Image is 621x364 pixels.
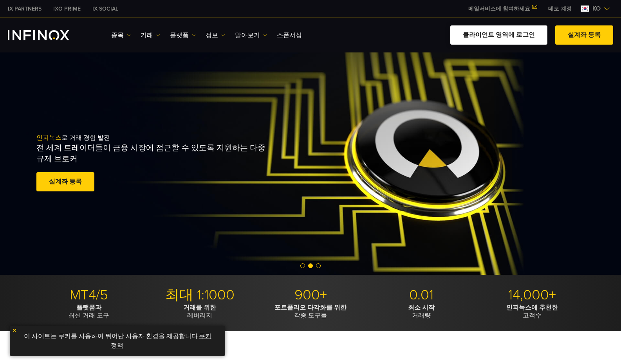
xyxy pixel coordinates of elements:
[274,304,347,312] strong: 포트폴리오 다각화를 위한
[300,263,305,268] span: Go to slide 1
[170,31,196,40] a: 플랫폼
[36,304,141,319] p: 최신 거래 도구
[542,5,578,13] a: INFINOX MENU
[462,5,542,12] a: 메일서비스에 참여하세요
[111,31,131,40] a: 종목
[2,5,47,13] a: INFINOX
[480,287,585,304] p: 14,000+
[36,121,327,206] div: 로 거래 경험 발전
[408,304,435,312] strong: 최소 시작
[506,304,558,312] strong: 인피녹스에 추천한
[147,287,252,304] p: 최대 1:1000
[147,304,252,319] p: 레버리지
[141,31,160,40] a: 거래
[480,304,585,319] p: 고객수
[258,287,363,304] p: 900+
[36,287,141,304] p: MT4/5
[369,287,474,304] p: 0.01
[47,5,87,13] a: INFINOX
[369,304,474,319] p: 거래량
[589,4,604,13] span: ko
[235,31,267,40] a: 알아보기
[12,328,17,333] img: yellow close icon
[36,172,94,191] a: 실계좌 등록
[450,25,547,45] a: 클라이언트 영역에 로그인
[258,304,363,319] p: 각종 도구들
[8,30,88,40] a: INFINOX Logo
[87,5,124,13] a: INFINOX
[555,25,613,45] a: 실계좌 등록
[316,263,321,268] span: Go to slide 3
[36,134,61,142] span: 인피녹스
[76,304,101,312] strong: 플랫폼과
[14,330,221,352] p: 이 사이트는 쿠키를 사용하여 뛰어난 사용자 환경을 제공합니다. .
[36,142,269,164] p: 전 세계 트레이더들이 금융 시장에 접근할 수 있도록 지원하는 다중 규제 브로커
[206,31,225,40] a: 정보
[308,263,313,268] span: Go to slide 2
[277,31,302,40] a: 스폰서십
[183,304,216,312] strong: 거래를 위한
